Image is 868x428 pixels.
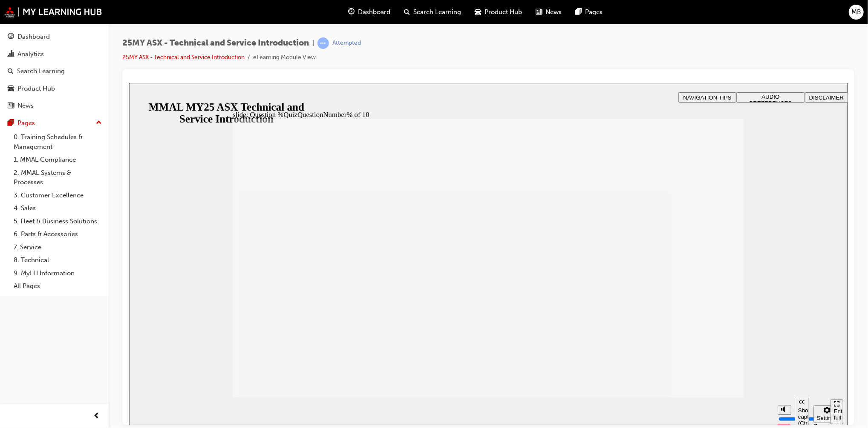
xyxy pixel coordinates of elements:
button: Pages [3,115,105,131]
span: AUDIO PREFERENCES [620,11,663,23]
span: search-icon [8,68,14,75]
span: 25MY ASX - Technical and Service Introduction [122,38,309,48]
a: news-iconNews [529,3,569,21]
a: car-iconProduct Hub [468,3,529,21]
a: 5. Fleet & Business Solutions [10,215,105,228]
span: car-icon [8,85,14,93]
img: mmal [4,6,102,17]
a: 9. MyLH Information [10,267,105,280]
li: eLearning Module View [253,53,316,63]
a: 25MY ASX - Technical and Service Introduction [122,54,245,61]
span: | [312,38,314,48]
a: pages-iconPages [569,3,610,21]
a: 1. MMAL Compliance [10,153,105,166]
div: Attempted [332,39,361,47]
span: guage-icon [349,7,355,17]
div: Settings [688,332,708,338]
button: DISCLAIMER [676,9,719,20]
label: Zoom to fit [684,340,701,365]
span: MB [851,7,861,17]
button: AUDIO PREFERENCES [607,9,676,20]
span: prev-icon [94,411,100,422]
nav: slide navigation [701,315,714,342]
a: Product Hub [3,81,105,97]
span: guage-icon [8,33,14,41]
a: Dashboard [3,29,105,45]
span: news-icon [536,7,542,17]
div: News [17,101,34,111]
span: car-icon [475,7,482,17]
span: up-icon [96,117,102,128]
a: 6. Parts & Accessories [10,228,105,241]
span: learningRecordVerb_ATTEMPT-icon [317,37,329,49]
div: Pages [17,118,35,128]
span: Product Hub [485,7,522,17]
div: Product Hub [17,84,55,94]
span: Dashboard [358,7,391,17]
a: All Pages [10,280,105,293]
a: search-iconSearch Learning [398,3,468,21]
span: pages-icon [576,7,582,17]
button: MB [849,5,864,20]
span: DISCLAIMER [680,11,715,18]
button: Mute (Ctrl+Alt+M) [649,322,662,332]
span: NAVIGATION TIPS [554,11,602,18]
a: 3. Customer Excellence [10,189,105,202]
div: Search Learning [17,66,65,76]
a: 4. Sales [10,202,105,215]
a: guage-iconDashboard [342,3,398,21]
button: Settings [684,322,712,340]
a: 2. MMAL Systems & Processes [10,166,105,189]
span: search-icon [404,7,410,17]
span: News [546,7,562,17]
button: Enter full-screen (Ctrl+Alt+F) [701,317,714,341]
div: Dashboard [17,32,50,42]
input: volume [649,333,704,340]
div: Analytics [17,49,44,59]
span: chart-icon [8,51,14,58]
button: DashboardAnalyticsSearch LearningProduct HubNews [3,27,105,115]
span: pages-icon [8,120,14,127]
span: news-icon [8,102,14,110]
div: Enter full-screen (Ctrl+Alt+F) [705,325,711,351]
span: Pages [585,7,603,17]
div: Show captions (Ctrl+Alt+C) [669,324,677,343]
button: Show captions (Ctrl+Alt+C) [666,315,680,342]
a: 8. Technical [10,254,105,267]
a: 0. Training Schedules & Management [10,131,105,153]
a: Analytics [3,46,105,62]
a: 7. Service [10,241,105,254]
a: News [3,98,105,114]
button: NAVIGATION TIPS [549,9,607,20]
span: Search Learning [414,7,461,17]
div: misc controls [644,315,697,342]
a: Search Learning [3,63,105,79]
